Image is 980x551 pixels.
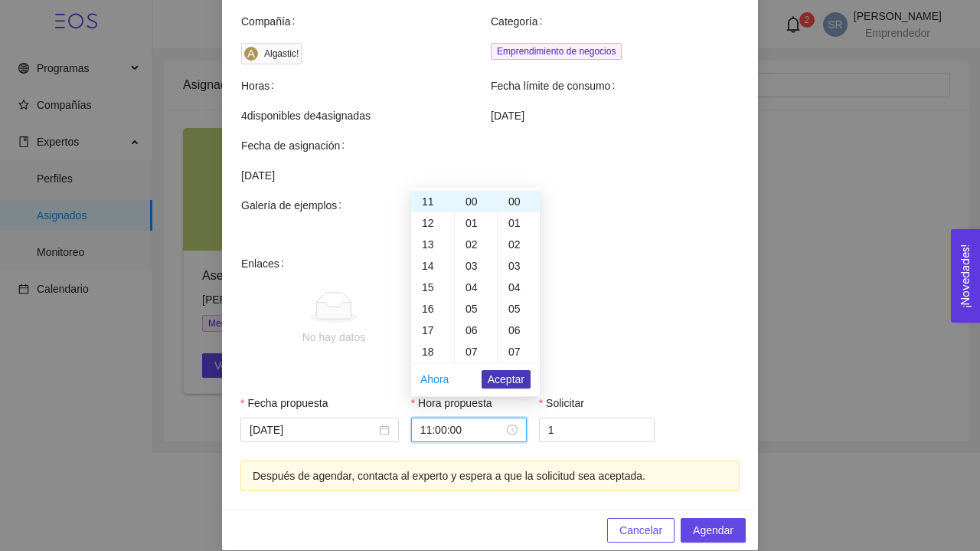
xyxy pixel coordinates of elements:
[951,229,980,323] button: Open Feedback Widget
[455,212,497,234] div: 01
[455,191,497,212] div: 00
[498,255,540,277] div: 03
[253,467,727,484] div: Después de agendar, contacta al experto y espera a que la solicitud sea aceptada.
[240,395,328,412] label: Fecha propuesta
[411,234,454,255] div: 13
[488,371,524,388] span: Aceptar
[455,298,497,320] div: 05
[411,191,454,212] div: 11
[491,77,621,94] span: Fecha límite de consumo
[411,212,454,234] div: 12
[498,320,540,341] div: 06
[607,518,675,543] button: Cancelar
[498,341,540,362] div: 07
[498,212,540,234] div: 01
[619,522,662,539] span: Cancelar
[241,137,351,154] span: Fecha de asignación
[491,43,622,60] span: Emprendimiento de negocios
[482,370,531,389] button: Aceptar
[241,255,290,382] span: Enlaces
[455,255,497,277] div: 03
[539,395,584,412] label: Solicitar
[241,77,280,94] span: Horas
[498,277,540,298] div: 04
[302,329,366,346] div: No hay datos
[264,46,299,61] div: Algastic!
[498,191,540,212] div: 00
[411,395,492,412] label: Hora propuesta
[498,234,540,255] div: 02
[241,197,348,214] span: Galería de ejemplos
[411,320,454,341] div: 17
[241,107,489,124] span: 4 disponibles de 4 asignadas
[411,255,454,277] div: 14
[411,341,454,362] div: 18
[681,518,746,543] button: Agendar
[455,341,497,362] div: 07
[241,167,739,184] span: [DATE]
[250,421,376,438] input: Fecha propuesta
[491,107,739,124] span: [DATE]
[420,373,449,385] a: Ahora
[540,418,654,441] input: Solicitar
[498,298,540,320] div: 05
[411,298,454,320] div: 16
[455,234,497,255] div: 02
[455,277,497,298] div: 04
[247,48,255,60] span: A
[455,320,497,341] div: 06
[420,421,504,438] input: Hora propuesta
[693,522,733,539] span: Agendar
[241,13,301,30] span: Compañía
[491,13,548,30] span: Categoría
[411,277,454,298] div: 15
